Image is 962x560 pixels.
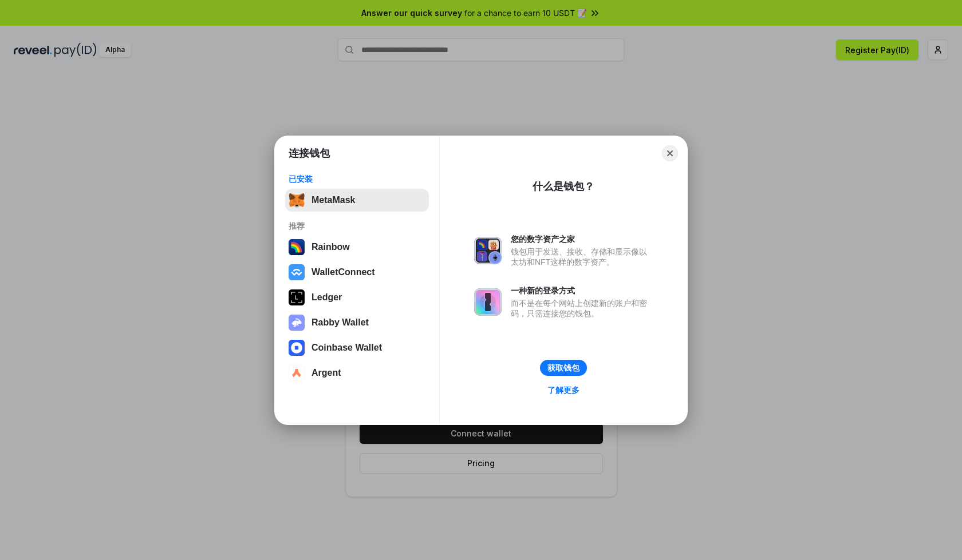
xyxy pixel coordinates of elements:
[533,180,594,193] div: 什么是钱包？
[285,362,429,384] button: Argent
[541,383,586,398] a: 了解更多
[474,237,502,264] img: svg+xml,%3Csvg%20xmlns%3D%22http%3A%2F%2Fwww.w3.org%2F2000%2Fsvg%22%20fill%3D%22none%22%20viewBox...
[312,195,355,205] div: MetaMask
[547,363,579,373] div: 获取钱包
[289,340,305,356] img: svg+xml,%3Csvg%20width%3D%2228%22%20height%3D%2228%22%20viewBox%3D%220%200%2028%2028%22%20fill%3D...
[511,247,653,267] div: 钱包用于发送、接收、存储和显示像以太坊和NFT这样的数字资产。
[312,267,375,277] div: WalletConnect
[289,315,305,331] img: svg+xml,%3Csvg%20xmlns%3D%22http%3A%2F%2Fwww.w3.org%2F2000%2Fsvg%22%20fill%3D%22none%22%20viewBox...
[289,146,330,160] h1: 连接钱包
[312,368,341,378] div: Argent
[285,311,429,334] button: Rabby Wallet
[289,174,425,184] div: 已安装
[285,336,429,359] button: Coinbase Wallet
[312,343,382,353] div: Coinbase Wallet
[540,360,587,376] button: 获取钱包
[511,234,653,244] div: 您的数字资产之家
[285,236,429,259] button: Rainbow
[289,192,305,208] img: svg+xml,%3Csvg%20fill%3D%22none%22%20height%3D%2233%22%20viewBox%3D%220%200%2035%2033%22%20width%...
[474,288,502,316] img: svg+xml,%3Csvg%20xmlns%3D%22http%3A%2F%2Fwww.w3.org%2F2000%2Fsvg%22%20fill%3D%22none%22%20viewBox...
[289,264,305,280] img: svg+xml,%3Csvg%20width%3D%2228%22%20height%3D%2228%22%20viewBox%3D%220%200%2028%2028%22%20fill%3D...
[312,317,369,328] div: Rabby Wallet
[285,189,429,212] button: MetaMask
[662,145,678,161] button: Close
[289,365,305,381] img: svg+xml,%3Csvg%20width%3D%2228%22%20height%3D%2228%22%20viewBox%3D%220%200%2028%2028%22%20fill%3D...
[289,221,425,231] div: 推荐
[511,298,653,319] div: 而不是在每个网站上创建新的账户和密码，只需连接您的钱包。
[312,292,342,303] div: Ledger
[285,261,429,284] button: WalletConnect
[511,285,653,296] div: 一种新的登录方式
[289,239,305,255] img: svg+xml,%3Csvg%20width%3D%22120%22%20height%3D%22120%22%20viewBox%3D%220%200%20120%20120%22%20fil...
[547,385,579,395] div: 了解更多
[285,286,429,309] button: Ledger
[289,289,305,305] img: svg+xml,%3Csvg%20xmlns%3D%22http%3A%2F%2Fwww.w3.org%2F2000%2Fsvg%22%20width%3D%2228%22%20height%3...
[312,242,350,252] div: Rainbow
